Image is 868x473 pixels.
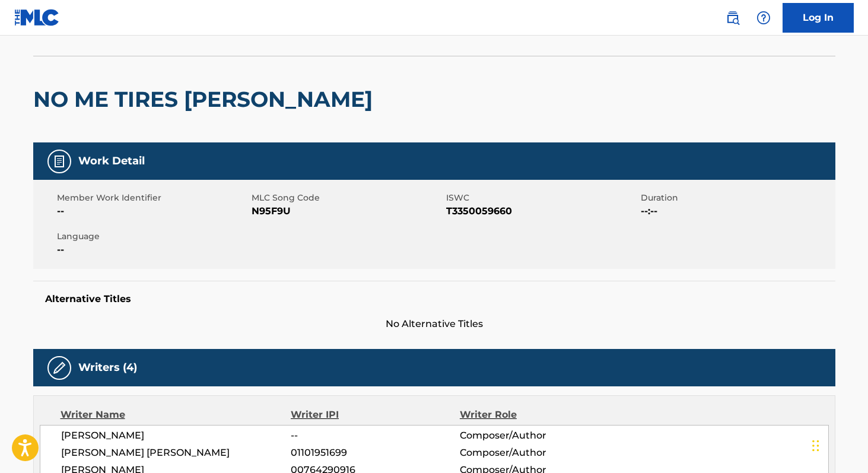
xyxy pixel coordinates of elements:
[45,293,824,305] h5: Alternative Titles
[57,243,249,257] span: --
[809,416,868,473] iframe: Chat Widget
[78,361,137,374] h5: Writers (4)
[291,446,459,460] span: 01101951699
[252,204,443,218] span: N95F9U
[78,154,145,168] h5: Work Detail
[61,408,291,422] div: Writer Name
[252,192,443,204] span: MLC Song Code
[57,192,249,204] span: Member Work Identifier
[291,408,460,422] div: Writer IPI
[33,86,379,113] h2: NO ME TIRES [PERSON_NAME]
[14,9,60,26] img: MLC Logo
[61,446,291,460] span: [PERSON_NAME] [PERSON_NAME]
[57,230,249,243] span: Language
[641,204,832,218] span: --:--
[61,428,291,443] span: [PERSON_NAME]
[460,428,613,443] span: Composer/Author
[812,428,819,464] div: Drag
[33,317,835,331] span: No Alternative Titles
[460,446,613,460] span: Composer/Author
[52,154,66,169] img: Work Detail
[460,408,613,422] div: Writer Role
[783,3,854,33] a: Log In
[756,11,771,25] img: help
[721,6,745,30] a: Public Search
[752,6,775,30] div: Help
[446,204,638,218] span: T3350059660
[446,192,638,204] span: ISWC
[52,361,66,375] img: Writers
[641,192,832,204] span: Duration
[57,204,249,218] span: --
[726,11,740,25] img: search
[291,428,459,443] span: --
